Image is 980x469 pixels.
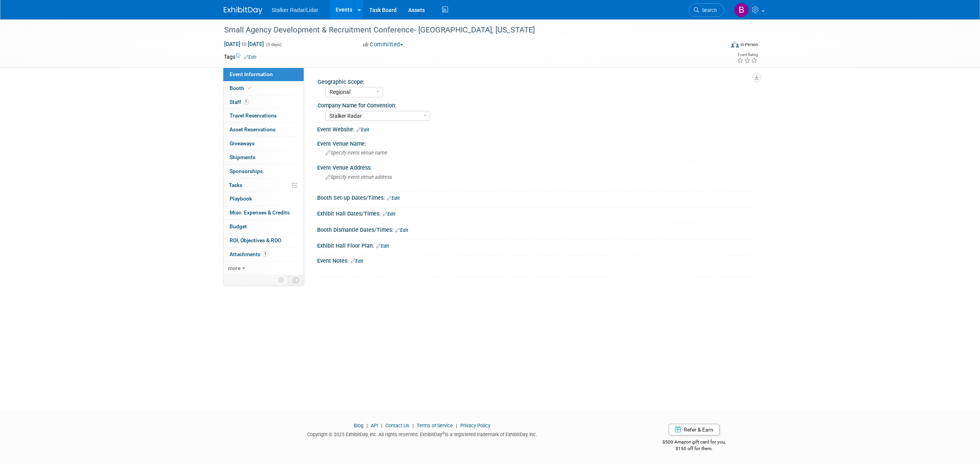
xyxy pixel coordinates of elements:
[454,423,459,428] span: |
[223,262,304,275] a: more
[223,192,304,206] a: Playbook
[365,423,370,428] span: |
[632,434,757,452] div: $500 Amazon gift card for you,
[679,40,758,52] div: Event Format
[411,423,416,428] span: |
[460,423,490,428] a: Privacy Policy
[275,275,288,285] td: Personalize Event Tab Strip
[223,151,304,164] a: Shipments
[632,445,757,452] div: $150 off for them.
[243,99,249,105] span: 1
[317,255,756,265] div: Event Notes:
[326,174,392,180] span: Specify event venue address
[318,76,753,86] div: Geographic Scope:
[699,7,717,13] span: Search
[244,54,257,60] a: Edit
[223,68,304,81] a: Event Information
[230,209,290,216] span: Misc. Expenses & Credits
[317,162,756,172] div: Event Venue Address:
[737,53,758,57] div: Event Rating
[317,224,756,234] div: Booth Dismantle Dates/Times:
[417,423,453,428] a: Terms of Service
[317,138,756,148] div: Event Venue Name:
[223,220,304,233] a: Budget
[223,137,304,150] a: Giveaways
[360,41,406,49] button: Committed
[229,182,242,188] span: Tasks
[230,223,247,229] span: Budget
[223,178,304,192] a: Tasks
[265,42,282,47] span: (3 days)
[228,265,240,271] span: more
[317,192,756,202] div: Booth Set-up Dates/Times:
[230,71,273,77] span: Event Information
[248,86,252,90] i: Booth reservation complete
[224,53,257,61] td: Tags
[317,124,756,134] div: Event Website:
[230,195,252,202] span: Playbook
[272,7,318,13] span: Stalker Radar/Lidar
[223,95,304,109] a: Staff1
[357,127,369,133] a: Edit
[442,431,445,435] sup: ®
[230,140,255,146] span: Giveaways
[351,258,363,264] a: Edit
[288,275,304,285] td: Toggle Event Tabs
[230,168,263,174] span: Sponsorships
[223,165,304,178] a: Sponsorships
[734,3,749,17] img: Brooke Journet
[387,195,400,201] a: Edit
[230,237,281,243] span: ROI, Objectives & ROO
[371,423,378,428] a: API
[385,423,409,428] a: Contact Us
[740,42,758,48] div: In-Person
[223,82,304,95] a: Booth
[376,243,389,249] a: Edit
[262,251,268,257] span: 1
[317,240,756,250] div: Exhibit Hall Floor Plan:
[221,23,713,37] div: Small Agency Development & Recruitment Conference- [GEOGRAPHIC_DATA], [US_STATE]
[230,154,255,160] span: Shipments
[223,206,304,219] a: Misc. Expenses & Credits
[224,429,620,438] div: Copyright © 2025 ExhibitDay, Inc. All rights reserved. ExhibitDay is a registered trademark of Ex...
[223,248,304,261] a: Attachments1
[379,423,384,428] span: |
[240,41,248,47] span: to
[230,85,253,91] span: Booth
[354,423,363,428] a: Blog
[669,424,720,435] a: Refer & Earn
[326,150,387,156] span: Specify event venue name
[230,251,268,257] span: Attachments
[223,109,304,122] a: Travel Reservations
[230,99,249,105] span: Staff
[223,234,304,247] a: ROI, Objectives & ROO
[318,100,753,109] div: Company Name for Convention:
[689,3,724,17] a: Search
[230,126,275,133] span: Asset Reservations
[731,41,739,48] img: Format-Inperson.png
[383,211,395,217] a: Edit
[224,41,264,48] span: [DATE] [DATE]
[395,228,408,233] a: Edit
[317,208,756,218] div: Exhibit Hall Dates/Times:
[223,123,304,136] a: Asset Reservations
[224,7,262,14] img: ExhibitDay
[230,112,277,119] span: Travel Reservations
